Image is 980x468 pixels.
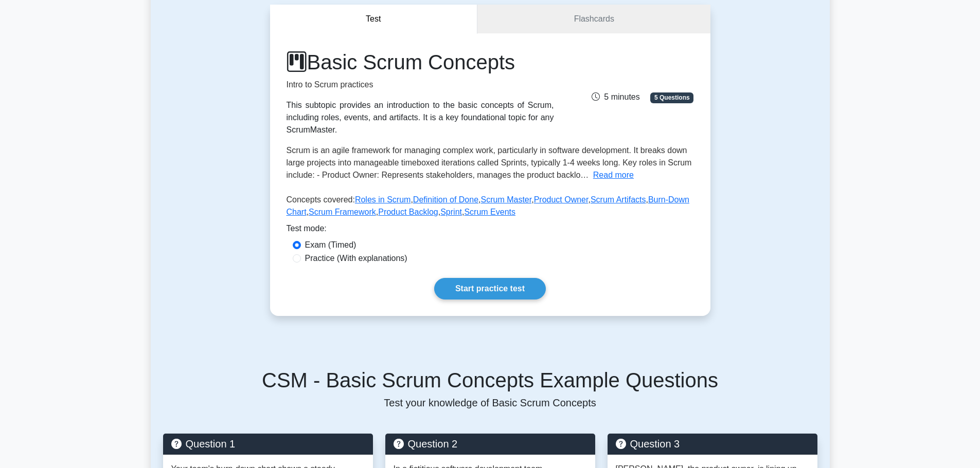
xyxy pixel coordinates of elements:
[305,252,407,265] label: Practice (With explanations)
[287,79,554,91] p: Intro to Scrum practices
[534,195,589,204] a: Product Owner
[650,92,693,103] span: 5 Questions
[355,195,411,204] a: Roles in Scrum
[434,278,546,299] a: Start practice test
[592,92,639,101] span: 5 minutes
[309,208,376,216] a: Scrum Framework
[616,438,809,450] h5: Question 3
[593,169,634,181] button: Read more
[477,5,710,34] a: Flashcards
[480,195,531,204] a: Scrum Master
[287,99,554,136] div: This subtopic provides an introduction to the basic concepts of Scrum, including roles, events, a...
[287,194,694,222] p: Concepts covered: , , , , , , , , ,
[287,146,692,179] span: Scrum is an agile framework for managing complex work, particularly in software development. It b...
[163,397,817,409] p: Test your knowledge of Basic Scrum Concepts
[163,368,817,392] h5: CSM - Basic Scrum Concepts Example Questions
[440,208,462,216] a: Sprint
[394,438,587,450] h5: Question 2
[413,195,478,204] a: Definition of Done
[464,208,515,216] a: Scrum Events
[270,5,478,34] button: Test
[305,239,357,251] label: Exam (Timed)
[287,50,554,74] h1: Basic Scrum Concepts
[591,195,646,204] a: Scrum Artifacts
[287,222,694,239] div: Test mode:
[378,208,438,216] a: Product Backlog
[171,438,365,450] h5: Question 1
